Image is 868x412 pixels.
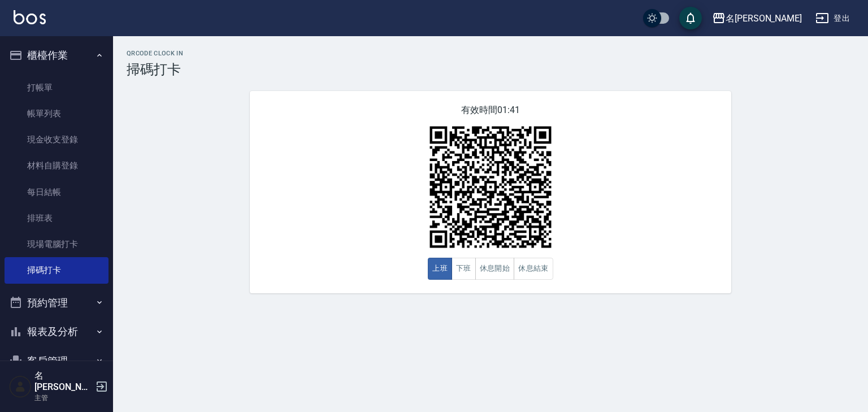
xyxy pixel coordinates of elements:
button: 櫃檯作業 [5,41,108,70]
a: 打帳單 [5,75,108,101]
div: 有效時間 01:41 [250,91,731,293]
a: 材料自購登錄 [5,153,108,179]
button: 客戶管理 [5,346,108,376]
button: save [679,7,702,29]
a: 帳單列表 [5,101,108,127]
a: 現場電腦打卡 [5,231,108,257]
h3: 掃碼打卡 [127,62,854,77]
button: 預約管理 [5,288,108,318]
a: 現金收支登錄 [5,127,108,153]
h2: QRcode Clock In [127,50,854,57]
img: Person [9,375,32,398]
h5: 名[PERSON_NAME] [34,370,92,393]
button: 下班 [452,258,476,280]
a: 掃碼打卡 [5,257,108,283]
button: 登出 [811,8,854,29]
p: 主管 [34,393,92,403]
button: 休息結束 [514,258,553,280]
a: 排班表 [5,205,108,231]
a: 每日結帳 [5,179,108,205]
button: 名[PERSON_NAME] [708,7,806,30]
button: 上班 [428,258,452,280]
button: 報表及分析 [5,317,108,346]
div: 名[PERSON_NAME] [726,11,802,25]
button: 休息開始 [475,258,515,280]
img: Logo [14,10,46,24]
